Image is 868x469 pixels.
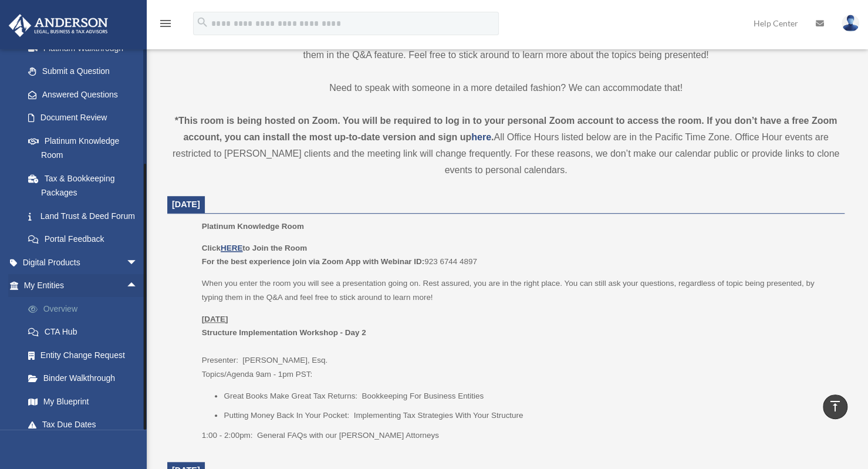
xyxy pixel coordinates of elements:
a: Portal Feedback [16,228,156,251]
p: 1:00 - 2:00pm: General FAQs with our [PERSON_NAME] Attorneys [202,428,836,443]
p: Presenter: [PERSON_NAME], Esq. Topics/Agenda 9am - 1pm PST: [202,312,836,382]
u: [DATE] [202,315,228,323]
span: Platinum Knowledge Room [202,222,304,231]
a: Land Trust & Deed Forum [16,204,156,228]
b: Click to Join the Room [202,244,307,252]
li: Putting Money Back In Your Pocket: Implementing Tax Strategies With Your Structure [224,409,836,423]
a: CTA Hub [16,320,156,344]
a: Tax & Bookkeeping Packages [16,167,156,204]
strong: *This room is being hosted on Zoom. You will be required to log in to your personal Zoom account ... [175,116,837,142]
i: menu [158,16,173,31]
div: All Office Hours listed below are in the Pacific Time Zone. Office Hour events are restricted to ... [167,113,845,178]
b: Structure Implementation Workshop - Day 2 [202,328,366,337]
a: My Blueprint [16,390,156,413]
a: Overview [16,297,156,320]
a: Tax Due Dates [16,413,156,437]
img: User Pic [842,15,859,32]
a: here [471,132,491,142]
a: vertical_align_top [823,394,847,419]
a: menu [158,21,173,31]
li: Great Books Make Great Tax Returns: Bookkeeping For Business Entities [224,389,836,403]
span: arrow_drop_up [126,274,150,298]
a: Answered Questions [16,83,156,106]
b: For the best experience join via Zoom App with Webinar ID: [202,257,424,266]
a: HERE [221,244,242,252]
p: When you enter the room you will see a presentation going on. Rest assured, you are in the right ... [202,276,836,304]
a: Entity Change Request [16,343,156,367]
a: Submit a Question [16,60,156,83]
a: Binder Walkthrough [16,367,156,390]
strong: . [491,132,494,142]
a: My Entitiesarrow_drop_up [8,274,156,298]
img: Anderson Advisors Platinum Portal [5,14,112,37]
a: Platinum Knowledge Room [16,129,150,167]
span: [DATE] [172,200,200,209]
i: vertical_align_top [828,399,842,413]
p: 923 6744 4897 [202,241,836,269]
span: arrow_drop_down [126,251,150,275]
a: Digital Productsarrow_drop_down [8,251,156,274]
p: Need to speak with someone in a more detailed fashion? We can accommodate that! [167,80,845,96]
a: Document Review [16,106,156,130]
i: search [196,16,209,29]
